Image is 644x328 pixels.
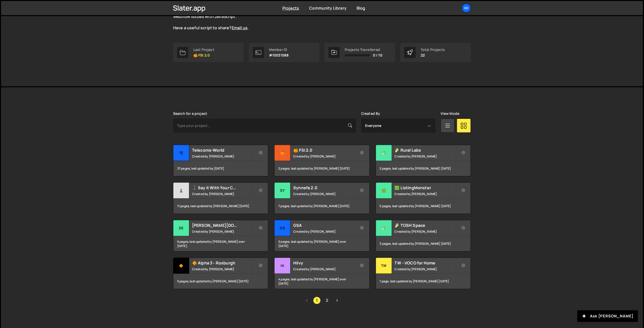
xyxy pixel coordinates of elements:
[395,185,455,190] h2: 🟩 ListingMonster
[192,147,253,153] h2: Telecoms-World
[282,5,299,11] a: Projects
[192,185,253,190] h2: ♟️ Say it With Your Chess
[173,119,356,133] input: Type your project...
[232,25,248,31] a: Email us
[309,5,346,11] a: Community Library
[269,48,289,52] div: Member ID
[275,258,290,274] div: Hi
[345,48,382,52] div: Projects Transferred
[192,154,253,158] small: Created by [PERSON_NAME]
[376,236,471,251] div: 3 pages, last updated by [PERSON_NAME] [DATE]
[577,310,638,322] button: Ask [PERSON_NAME]
[275,145,290,161] div: 🍊
[333,297,341,304] a: Next page
[421,48,445,52] div: Total Projects
[376,220,471,252] a: 🥬 🥬 TOSH Space Created by [PERSON_NAME] 3 pages, last updated by [PERSON_NAME] [DATE]
[173,297,471,304] div: Pagination
[173,220,268,252] a: De [PERSON_NAME][DOMAIN_NAME] Created by [PERSON_NAME] 6 pages, last updated by [PERSON_NAME] ove...
[173,236,268,251] div: 6 pages, last updated by [PERSON_NAME] over [DATE]
[192,192,253,196] small: Created by [PERSON_NAME]
[293,229,354,234] small: Created by [PERSON_NAME]
[173,258,268,289] a: 🔶 🔶 Alpha 3 - Roxburgh Created by [PERSON_NAME] 5 pages, last updated by [PERSON_NAME] [DATE]
[293,154,354,158] small: Created by [PERSON_NAME]
[275,220,290,236] div: GS
[376,199,471,214] div: 5 pages, last updated by [PERSON_NAME] [DATE]
[376,274,471,289] div: 1 page, last updated by [PERSON_NAME] [DATE]
[376,161,471,176] div: 2 pages, last updated by [PERSON_NAME] [DATE]
[192,260,253,266] h2: 🔶 Alpha 3 - Roxburgh
[173,182,268,214] a: ♟️ ♟️ Say it With Your Chess Created by [PERSON_NAME] 11 pages, last updated by [PERSON_NAME] [DATE]
[373,53,382,57] span: 0 / 10
[173,8,355,31] p: The is live and growing. Explore the curated scripts to solve common Webflow issues with JavaScri...
[421,53,445,57] p: 22
[192,223,253,228] h2: [PERSON_NAME][DOMAIN_NAME]
[275,236,369,251] div: 2 pages, last updated by [PERSON_NAME] over [DATE]
[395,147,455,153] h2: 🥬 Rural Labs
[395,223,455,228] h2: 🥬 TOSH Space
[193,53,214,57] p: 🍊 FSi 2.0
[173,183,189,199] div: ♟️
[395,267,455,271] small: Created by [PERSON_NAME]
[173,145,268,176] a: Te Telecoms-World Created by [PERSON_NAME] 37 pages, last updated by [DATE]
[173,199,268,214] div: 11 pages, last updated by [PERSON_NAME] [DATE]
[395,229,455,234] small: Created by [PERSON_NAME]
[275,183,290,199] div: Sy
[173,161,268,176] div: 37 pages, last updated by [DATE]
[192,267,253,271] small: Created by [PERSON_NAME]
[376,183,392,199] div: 🟩
[376,145,392,161] div: 🥬
[395,154,455,158] small: Created by [PERSON_NAME]
[173,145,189,161] div: Te
[293,192,354,196] small: Created by [PERSON_NAME]
[293,147,354,153] h2: 🍊 FSi 2.0
[376,258,392,274] div: TW
[274,145,369,176] a: 🍊 🍊 FSi 2.0 Created by [PERSON_NAME] 2 pages, last updated by [PERSON_NAME] [DATE]
[274,258,369,289] a: Hi Hilvy Created by [PERSON_NAME] 4 pages, last updated by [PERSON_NAME] over [DATE]
[275,161,369,176] div: 2 pages, last updated by [PERSON_NAME] [DATE]
[395,260,455,266] h2: TW - VOCO for Home
[441,112,459,116] label: View Mode
[293,267,354,271] small: Created by [PERSON_NAME]
[376,258,471,289] a: TW TW - VOCO for Home Created by [PERSON_NAME] 1 page, last updated by [PERSON_NAME] [DATE]
[192,229,253,234] small: Created by [PERSON_NAME]
[462,4,471,13] a: Hi
[173,258,189,274] div: 🔶
[173,274,268,289] div: 5 pages, last updated by [PERSON_NAME] [DATE]
[293,260,354,266] h2: Hilvy
[323,297,331,304] a: Page 2
[361,112,380,116] label: Created By
[269,53,289,57] p: #10031588
[193,48,214,52] div: Last Project
[376,145,471,176] a: 🥬 🥬 Rural Labs Created by [PERSON_NAME] 2 pages, last updated by [PERSON_NAME] [DATE]
[293,185,354,190] h2: Synnefa 2.0
[395,192,455,196] small: Created by [PERSON_NAME]
[293,223,354,228] h2: GSA
[376,220,392,236] div: 🥬
[275,274,369,289] div: 4 pages, last updated by [PERSON_NAME] over [DATE]
[173,43,244,62] a: Last Project 🍊 FSi 2.0
[357,5,365,11] a: Blog
[376,182,471,214] a: 🟩 🟩 ListingMonster Created by [PERSON_NAME] 5 pages, last updated by [PERSON_NAME] [DATE]
[274,220,369,252] a: GS GSA Created by [PERSON_NAME] 2 pages, last updated by [PERSON_NAME] over [DATE]
[275,199,369,214] div: 7 pages, last updated by [PERSON_NAME] [DATE]
[173,220,189,236] div: De
[274,182,369,214] a: Sy Synnefa 2.0 Created by [PERSON_NAME] 7 pages, last updated by [PERSON_NAME] [DATE]
[173,112,207,116] label: Search for a project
